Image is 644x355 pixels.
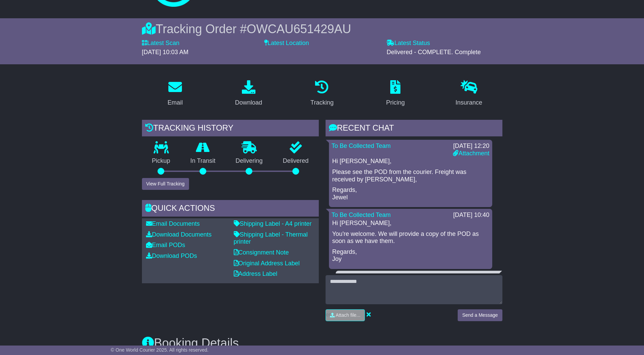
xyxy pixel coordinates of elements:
[234,231,308,245] a: Shipping Label - Thermal printer
[306,78,338,110] a: Tracking
[231,78,267,110] a: Download
[234,270,277,277] a: Address Label
[453,142,489,150] div: [DATE] 12:20
[226,157,273,165] p: Delivering
[142,49,189,56] span: [DATE] 10:03 AM
[332,212,391,218] a: To Be Collected Team
[332,169,489,183] p: Please see the POD from the courier. Freight was received by [PERSON_NAME],
[146,231,212,238] a: Download Documents
[163,78,187,110] a: Email
[142,22,502,36] div: Tracking Order #
[180,157,226,165] p: In Transit
[451,78,487,110] a: Insurance
[456,98,482,107] div: Insurance
[387,49,481,56] span: Delivered - COMPLETE. Complete
[142,200,319,218] div: Quick Actions
[326,120,502,138] div: RECENT CHAT
[273,157,319,165] p: Delivered
[310,98,333,107] div: Tracking
[264,40,309,47] label: Latest Location
[332,158,489,165] p: Hi [PERSON_NAME],
[146,220,200,227] a: Email Documents
[234,249,289,256] a: Consignment Note
[386,98,405,107] div: Pricing
[234,260,300,267] a: Original Address Label
[453,212,490,219] div: [DATE] 10:40
[458,309,502,321] button: Send a Message
[387,40,430,47] label: Latest Status
[142,336,502,350] h3: Booking Details
[338,273,389,280] a: [PERSON_NAME]
[146,252,197,259] a: Download PODs
[142,157,181,165] p: Pickup
[234,220,312,227] a: Shipping Label - A4 printer
[146,242,185,248] a: Email PODs
[453,150,489,157] a: Attachment
[460,273,496,281] div: [DATE] 10:34
[332,186,489,201] p: Regards, Jewel
[142,120,319,138] div: Tracking history
[332,248,489,263] p: Regards, Joy
[167,98,183,107] div: Email
[235,98,262,107] div: Download
[332,142,391,149] a: To Be Collected Team
[332,220,489,227] p: Hi [PERSON_NAME],
[332,230,489,245] p: You're welcome. We will provide a copy of the POD as soon as we have them.
[111,347,209,353] span: © One World Courier 2025. All rights reserved.
[247,22,351,36] span: OWCAU651429AU
[142,40,180,47] label: Latest Scan
[382,78,409,110] a: Pricing
[142,178,189,190] button: View Full Tracking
